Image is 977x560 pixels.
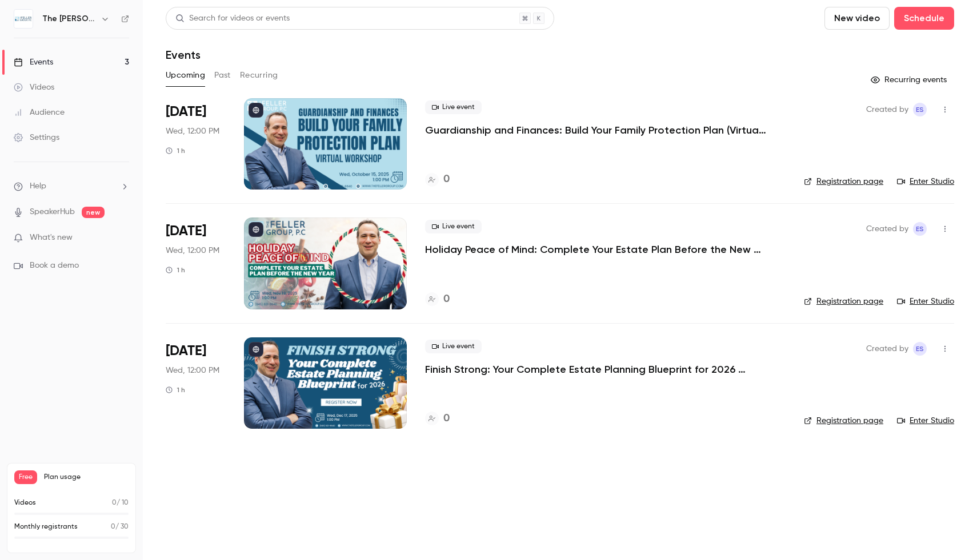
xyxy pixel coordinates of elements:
a: SpeakerHub [30,206,75,218]
button: Past [214,66,231,84]
div: 1 h [166,385,185,394]
span: ES [916,342,924,356]
span: 0 [111,523,115,530]
span: ES [916,103,924,116]
iframe: Noticeable Trigger [115,233,129,243]
div: Search for videos or events [175,13,290,25]
p: / 30 [111,522,129,532]
span: Created by [866,222,908,236]
a: Enter Studio [897,176,954,187]
div: Audience [14,107,65,118]
span: Book a demo [30,260,79,272]
span: 0 [112,499,117,506]
span: Wed, 12:00 PM [166,365,219,376]
img: The Feller Group, P.C. [14,10,33,28]
h6: The [PERSON_NAME] Group, P.C. [42,13,96,25]
div: Settings [14,132,59,143]
span: ES [916,222,924,236]
span: Plan usage [44,473,129,482]
div: 1 h [166,265,185,275]
span: Free [14,470,37,484]
a: Registration page [804,176,883,187]
div: Videos [14,82,54,93]
h4: 0 [443,172,450,187]
p: Videos [14,498,36,508]
button: Recurring [240,66,278,84]
a: Holiday Peace of Mind: Complete Your Estate Plan Before the New Year (Free Workshop) [425,243,768,256]
span: Wed, 12:00 PM [166,126,219,137]
p: Monthly registrants [14,522,78,532]
a: Finish Strong: Your Complete Estate Planning Blueprint for 2026 (Guided Workshop) [425,362,768,376]
span: Ellen Sacher [913,222,927,236]
a: Guardianship and Finances: Build Your Family Protection Plan (Virtual Workshop) [425,123,768,137]
span: [DATE] [166,342,206,360]
span: Live event [425,100,482,114]
button: New video [824,7,890,30]
button: Recurring events [866,71,954,89]
span: Ellen Sacher [913,342,927,356]
div: Dec 17 Wed, 1:00 PM (America/New York) [166,337,226,429]
span: Live event [425,220,482,233]
p: / 10 [112,498,129,508]
div: 1 h [166,146,185,155]
span: Ellen Sacher [913,103,927,116]
a: 0 [425,292,450,307]
span: [DATE] [166,222,206,240]
a: Registration page [804,415,883,426]
span: Created by [866,103,908,116]
a: 0 [425,172,450,187]
a: 0 [425,411,450,426]
span: Live event [425,340,482,353]
span: Wed, 12:00 PM [166,245,219,256]
h4: 0 [443,292,450,307]
span: new [82,207,105,218]
a: Enter Studio [897,415,954,426]
span: [DATE] [166,103,206,121]
a: Enter Studio [897,296,954,307]
span: Created by [866,342,908,356]
span: Help [30,180,46,192]
h1: Events [166,48,201,62]
span: What's new [30,232,73,244]
h4: 0 [443,411,450,426]
button: Schedule [894,7,954,30]
li: help-dropdown-opener [14,180,129,192]
div: Oct 15 Wed, 1:00 PM (America/New York) [166,98,226,190]
div: Nov 19 Wed, 1:00 PM (America/New York) [166,217,226,309]
button: Upcoming [166,66,205,84]
a: Registration page [804,296,883,307]
div: Events [14,57,53,68]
